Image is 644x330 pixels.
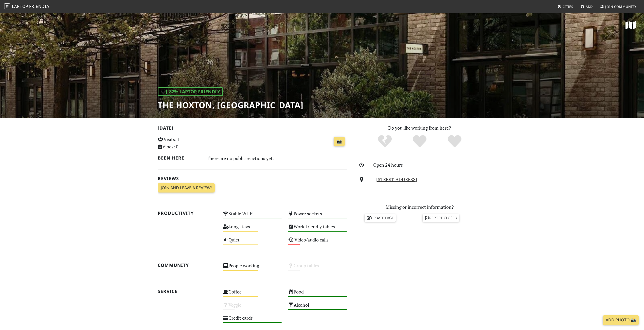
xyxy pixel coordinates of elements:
[402,134,437,148] div: Yes
[285,262,350,274] div: Group tables
[158,176,347,181] h2: Reviews
[294,237,329,243] s: Video/audio calls
[220,288,285,301] div: Coffee
[29,4,49,9] span: Friendly
[563,4,573,9] span: Cities
[220,236,285,249] div: Quiet
[158,211,217,216] h2: Productivity
[586,4,593,9] span: Add
[365,214,396,222] a: Update page
[605,4,636,9] span: Join Community
[373,161,489,169] div: Open 24 hours
[423,214,459,222] a: Report closed
[353,203,486,211] p: Missing or incorrect information?
[12,4,28,9] span: Laptop
[220,222,285,235] div: Long stays
[285,210,350,222] div: Power sockets
[367,134,402,148] div: No
[158,125,347,133] h2: [DATE]
[158,136,217,150] p: Visits: 1 Vibes: 0
[4,2,50,11] a: LaptopFriendly LaptopFriendly
[603,315,639,325] a: Add Photo 📸
[334,137,345,146] a: 📸
[598,2,638,11] a: Join Community
[376,176,417,182] a: [STREET_ADDRESS]
[207,154,347,162] div: There are no public reactions yet.
[285,222,350,235] div: Work-friendly tables
[285,288,350,301] div: Food
[158,263,217,268] h2: Community
[158,100,303,110] h1: The Hoxton, [GEOGRAPHIC_DATA]
[353,124,486,132] p: Do you like working from here?
[158,289,217,294] h2: Service
[556,2,575,11] a: Cities
[285,301,350,314] div: Alcohol
[220,314,285,327] div: Credit cards
[158,87,223,96] div: | 82% Laptop Friendly
[158,183,215,193] a: Join and leave a review!
[4,3,10,9] img: LaptopFriendly
[437,134,472,148] div: Definitely!
[579,2,595,11] a: Add
[220,262,285,274] div: People working
[220,210,285,222] div: Stable Wi-Fi
[220,301,285,314] div: Veggie
[158,155,201,161] h2: Been here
